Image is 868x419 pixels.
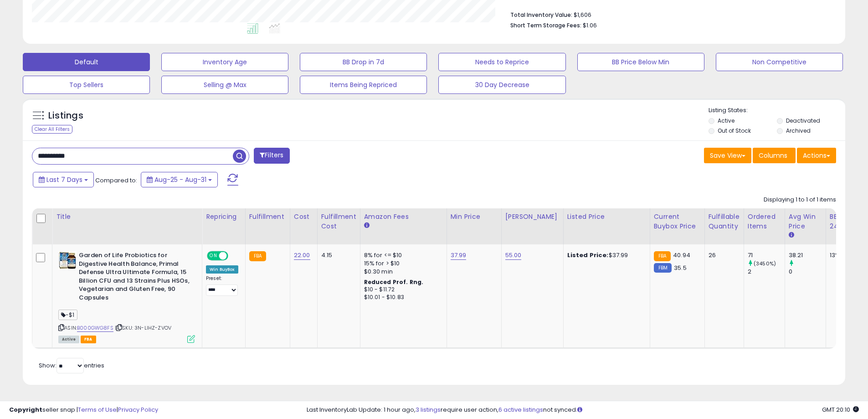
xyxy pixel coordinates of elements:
li: $1,606 [510,9,829,20]
a: 6 active listings [498,405,543,414]
button: Columns [753,148,796,163]
button: Default [23,53,150,71]
div: Listed Price [567,212,646,222]
button: Save View [704,148,751,163]
strong: Copyright [9,405,42,414]
span: -$1 [58,310,77,320]
div: Clear All Filters [32,125,72,134]
div: 8% for <= $10 [364,251,440,259]
div: Title [56,212,198,222]
div: Avg Win Price [789,212,822,231]
span: 2025-09-8 20:10 GMT [822,405,859,414]
span: Show: entries [39,361,104,370]
div: Preset: [206,275,238,296]
div: Fulfillment Cost [321,212,356,231]
button: BB Drop in 7d [300,53,427,71]
div: 15% for > $10 [364,259,440,268]
div: 4.15 [321,251,353,259]
b: Reduced Prof. Rng. [364,278,424,286]
div: Repricing [206,212,241,222]
button: Filters [254,148,289,164]
button: Inventory Age [161,53,288,71]
button: Aug-25 - Aug-31 [141,172,218,187]
a: 3 listings [416,405,441,414]
small: Avg Win Price. [789,231,794,239]
button: Selling @ Max [161,76,288,94]
span: OFF [227,252,241,260]
a: B000GWG8FS [77,324,113,332]
div: 13% [830,251,860,259]
p: Listing States: [709,106,845,115]
button: 30 Day Decrease [438,76,565,94]
label: Deactivated [786,117,820,124]
button: Last 7 Days [33,172,94,187]
div: Fulfillable Quantity [709,212,740,231]
span: Aug-25 - Aug-31 [154,175,206,184]
small: FBM [654,263,672,273]
small: Amazon Fees. [364,222,370,230]
span: Last 7 Days [46,175,82,184]
small: FBA [654,251,671,261]
div: Last InventoryLab Update: 1 hour ago, require user action, not synced. [307,406,859,414]
b: Total Inventory Value: [510,11,572,19]
label: Archived [786,127,811,134]
div: Current Buybox Price [654,212,701,231]
small: (3450%) [754,260,776,267]
button: Items Being Repriced [300,76,427,94]
div: 38.21 [789,251,826,259]
div: Min Price [451,212,498,222]
div: Fulfillment [249,212,286,222]
button: Top Sellers [23,76,150,94]
span: $1.06 [583,21,597,30]
div: $37.99 [567,251,643,259]
button: BB Price Below Min [577,53,704,71]
span: FBA [81,336,96,343]
a: Terms of Use [78,405,117,414]
button: Non Competitive [716,53,843,71]
img: 51gx0vlEDYL._SL40_.jpg [58,251,77,269]
b: Garden of Life Probiotics for Digestive Health Balance, Primal Defense Ultra Ultimate Formula, 15... [79,251,190,304]
div: [PERSON_NAME] [505,212,560,222]
div: seller snap | | [9,406,158,414]
label: Out of Stock [718,127,751,134]
div: ASIN: [58,251,195,342]
a: 55.00 [505,251,522,260]
div: $10 - $11.72 [364,286,440,294]
b: Listed Price: [567,251,609,259]
div: Amazon Fees [364,212,443,222]
div: 2 [748,268,785,276]
div: 71 [748,251,785,259]
button: Needs to Reprice [438,53,565,71]
label: Active [718,117,734,124]
div: 26 [709,251,737,259]
a: 22.00 [294,251,310,260]
a: 37.99 [451,251,467,260]
small: FBA [249,251,266,261]
div: $10.01 - $10.83 [364,294,440,301]
div: BB Share 24h. [830,212,863,231]
span: Columns [759,151,787,160]
span: All listings currently available for purchase on Amazon [58,336,79,343]
a: Privacy Policy [118,405,158,414]
div: 0 [789,268,826,276]
div: Ordered Items [748,212,781,231]
div: Displaying 1 to 1 of 1 items [764,196,836,204]
div: $0.30 min [364,268,440,276]
span: ON [208,252,219,260]
span: Compared to: [95,176,137,185]
span: 35.5 [674,264,687,272]
span: | SKU: 3N-LIHZ-ZVOV [115,324,171,331]
div: Win BuyBox [206,265,238,274]
b: Short Term Storage Fees: [510,21,581,29]
h5: Listings [48,109,83,122]
button: Actions [797,148,836,163]
span: 40.94 [673,251,690,259]
div: Cost [294,212,313,222]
